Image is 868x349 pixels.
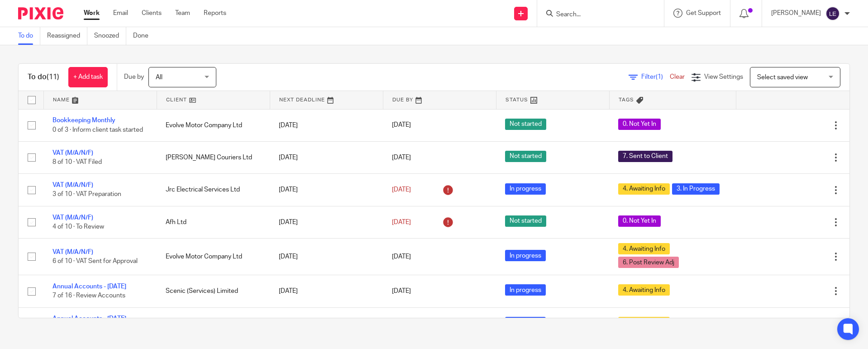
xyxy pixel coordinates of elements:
span: Tags [619,97,634,102]
a: VAT (M/A/N/F) [52,150,93,156]
span: 4. Awaiting Info [618,243,670,254]
a: Email [113,9,128,18]
span: In progress [505,284,546,296]
span: 3. In Progress [672,183,720,195]
a: + Add task [68,67,108,87]
a: Annual Accounts - [DATE] [52,283,126,290]
a: Clear [670,74,685,80]
img: Pixie [18,7,63,19]
a: Bookkeeping Monthly [52,117,115,124]
input: Search [555,11,637,19]
td: Evolve Motor Company Ltd [157,109,270,141]
p: Due by [124,72,144,81]
a: Team [175,9,190,18]
span: Not started [505,119,546,130]
a: Annual Accounts - [DATE] [52,316,126,322]
span: 7 of 16 · Review Accounts [52,293,125,299]
td: [DATE] [270,275,383,307]
span: [DATE] [392,122,411,129]
a: VAT (M/A/N/F) [52,249,93,255]
td: Jrc Electrical Services Ltd [157,174,270,206]
span: 6. Post Review Adj [618,257,679,268]
span: In progress [505,317,546,328]
span: [DATE] [392,186,411,193]
span: (1) [656,74,663,80]
a: VAT (M/A/N/F) [52,182,93,188]
span: 4. Awaiting Info [618,183,670,195]
td: Afh Ltd [157,206,270,238]
span: Not started [505,151,546,162]
td: [DATE] [270,206,383,238]
span: 4. Awaiting Info [618,284,670,296]
td: [DATE] [270,141,383,173]
span: 0. Not Yet In [618,119,661,130]
span: [DATE] [392,154,411,161]
span: 6 of 10 · VAT Sent for Approval [52,258,138,264]
h1: To do [28,72,59,82]
span: 4 of 10 · To Review [52,224,104,230]
span: [DATE] [392,253,411,260]
a: Clients [142,9,162,18]
a: VAT (M/A/N/F) [52,215,93,221]
a: Work [84,9,100,18]
span: 0. Not Yet In [618,215,661,227]
td: [DATE] [270,307,383,339]
span: Get Support [686,10,721,16]
span: [DATE] [392,219,411,225]
span: [DATE] [392,288,411,294]
span: 4. Awaiting Info [618,317,670,328]
td: [PERSON_NAME] Couriers Ltd [157,141,270,173]
span: Filter [641,74,670,80]
td: Scenic (Services) Limited [157,275,270,307]
a: Reassigned [47,27,87,45]
span: In progress [505,183,546,195]
a: Snoozed [94,27,126,45]
span: All [156,74,162,81]
a: Done [133,27,155,45]
span: 0 of 3 · Inform client task started [52,127,143,133]
p: [PERSON_NAME] [771,9,821,18]
span: Not started [505,215,546,227]
span: In progress [505,250,546,261]
span: 8 of 10 · VAT Filed [52,159,102,165]
span: Select saved view [757,74,808,81]
img: svg%3E [825,6,840,21]
td: Evolve Motor Company Ltd [157,239,270,275]
a: Reports [204,9,226,18]
td: [DATE] [270,239,383,275]
span: 7. Sent to Client [618,151,672,162]
td: [DATE] [270,174,383,206]
a: To do [18,27,40,45]
td: [DATE] [270,109,383,141]
span: View Settings [704,74,743,80]
span: 3 of 10 · VAT Preparation [52,191,121,198]
td: Sabreline Consultants Limited [157,307,270,339]
span: (11) [47,73,59,81]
